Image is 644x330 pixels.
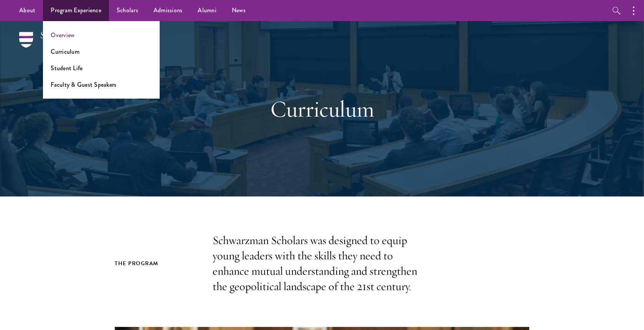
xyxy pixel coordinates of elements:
[190,95,454,123] h1: Curriculum
[51,47,79,56] a: Curriculum
[51,80,116,89] a: Faculty & Guest Speakers
[115,259,197,268] h2: The Program
[51,64,83,73] a: Student Life
[51,31,74,40] a: Overview
[213,233,431,294] p: Schwarzman Scholars was designed to equip young leaders with the skills they need to enhance mutu...
[19,32,100,59] img: Schwarzman Scholars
